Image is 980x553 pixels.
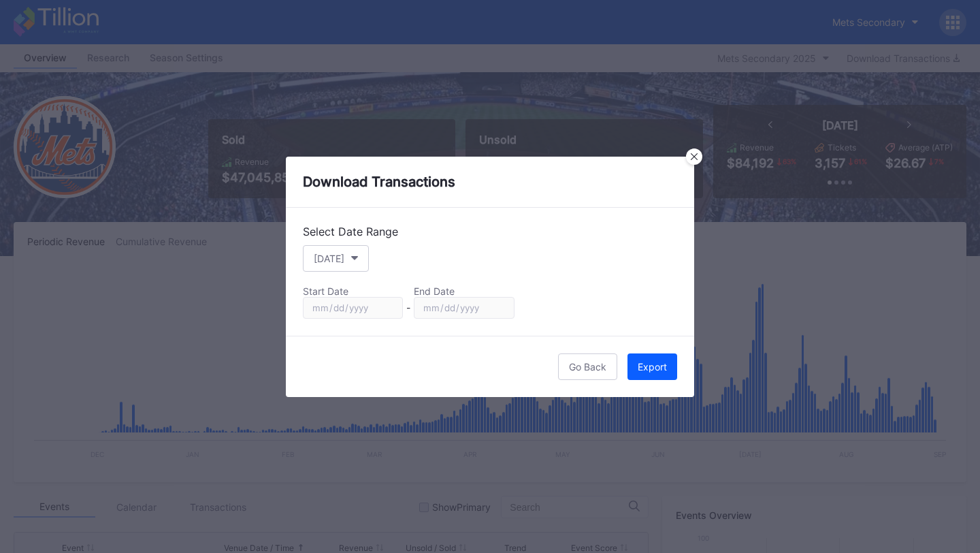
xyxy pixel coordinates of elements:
button: Go Back [558,353,617,380]
div: Start Date [303,285,403,297]
button: Export [627,353,677,380]
div: Go Back [569,361,606,373]
div: Export [638,361,667,373]
div: [DATE] [314,253,344,264]
div: End Date [414,285,514,297]
div: Download Transactions [286,157,694,208]
div: - [406,302,410,313]
div: Select Date Range [303,225,677,238]
button: [DATE] [303,245,369,272]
